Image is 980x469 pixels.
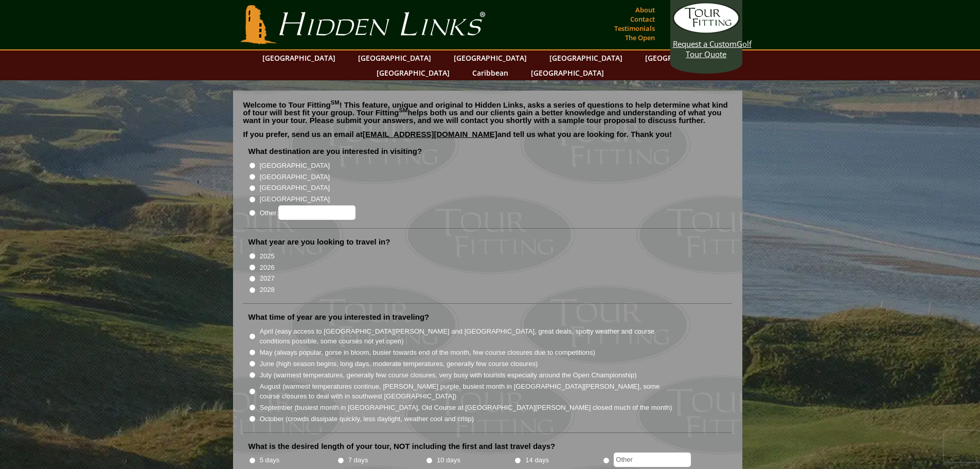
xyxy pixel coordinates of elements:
a: [GEOGRAPHIC_DATA] [353,50,436,65]
label: [GEOGRAPHIC_DATA] [260,183,330,193]
label: [GEOGRAPHIC_DATA] [260,172,330,182]
label: September (busiest month in [GEOGRAPHIC_DATA], Old Course at [GEOGRAPHIC_DATA][PERSON_NAME] close... [260,403,672,413]
a: [GEOGRAPHIC_DATA] [640,50,723,65]
a: [GEOGRAPHIC_DATA] [371,65,455,80]
label: 2028 [260,285,275,295]
label: 2025 [260,251,275,262]
label: What destination are you interested in visiting? [248,146,422,157]
label: 2026 [260,263,275,273]
label: 10 days [437,455,460,465]
label: [GEOGRAPHIC_DATA] [260,161,330,171]
a: [GEOGRAPHIC_DATA] [449,50,532,65]
label: 5 days [260,455,280,465]
a: About [633,3,657,17]
label: July (warmest temperatures, generally few course closures, very busy with tourists especially aro... [260,370,637,380]
a: [GEOGRAPHIC_DATA] [257,50,341,65]
label: What is the desired length of your tour, NOT including the first and last travel days? [248,441,556,451]
a: Testimonials [612,21,657,36]
p: Welcome to Tour Fitting ! This feature, unique and original to Hidden Links, asks a series of que... [243,101,732,124]
a: Contact [628,12,657,26]
label: April (easy access to [GEOGRAPHIC_DATA][PERSON_NAME] and [GEOGRAPHIC_DATA], great deals, spotty w... [260,326,673,346]
span: Request a Custom [673,39,737,49]
input: Other: [278,205,355,220]
a: Request a CustomGolf Tour Quote [673,3,740,59]
a: [EMAIL_ADDRESS][DOMAIN_NAME] [363,130,497,138]
a: [GEOGRAPHIC_DATA] [526,65,609,80]
label: 2027 [260,273,275,284]
sup: SM [331,99,340,106]
input: Other [614,453,691,467]
p: If you prefer, send us an email at and tell us what you are looking for. Thank you! [243,130,732,146]
a: The Open [622,30,657,45]
label: May (always popular, gorse in bloom, busier towards end of the month, few course closures due to ... [260,348,595,358]
label: 14 days [525,455,549,465]
label: What year are you looking to travel in? [248,237,390,247]
a: Caribbean [467,65,513,80]
label: August (warmest temperatures continue, [PERSON_NAME] purple, busiest month in [GEOGRAPHIC_DATA][P... [260,381,673,402]
label: Other: [260,205,355,220]
a: [GEOGRAPHIC_DATA] [544,50,628,65]
label: October (crowds dissipate quickly, less daylight, weather cool and crisp) [260,414,474,424]
label: 7 days [348,455,368,465]
label: What time of year are you interested in traveling? [248,312,430,322]
label: June (high season begins, long days, moderate temperatures, generally few course closures) [260,359,538,369]
label: [GEOGRAPHIC_DATA] [260,194,330,204]
sup: SM [399,107,408,113]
